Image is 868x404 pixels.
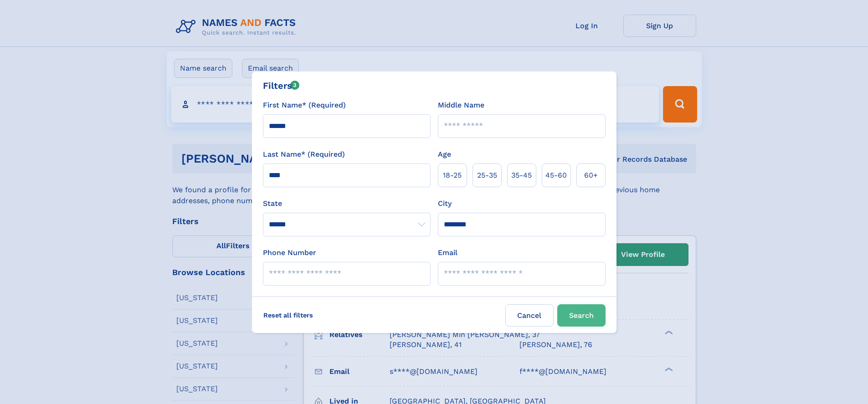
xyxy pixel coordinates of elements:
[438,247,457,258] label: Email
[438,149,451,160] label: Age
[477,170,497,181] span: 25‑35
[263,100,346,111] label: First Name* (Required)
[505,304,554,327] label: Cancel
[443,170,462,181] span: 18‑25
[263,149,345,160] label: Last Name* (Required)
[263,247,316,258] label: Phone Number
[257,304,319,326] label: Reset all filters
[438,100,484,111] label: Middle Name
[545,170,567,181] span: 45‑60
[438,198,452,209] label: City
[263,198,431,209] label: State
[263,79,300,92] div: Filters
[511,170,532,181] span: 35‑45
[584,170,598,181] span: 60+
[557,304,606,327] button: Search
